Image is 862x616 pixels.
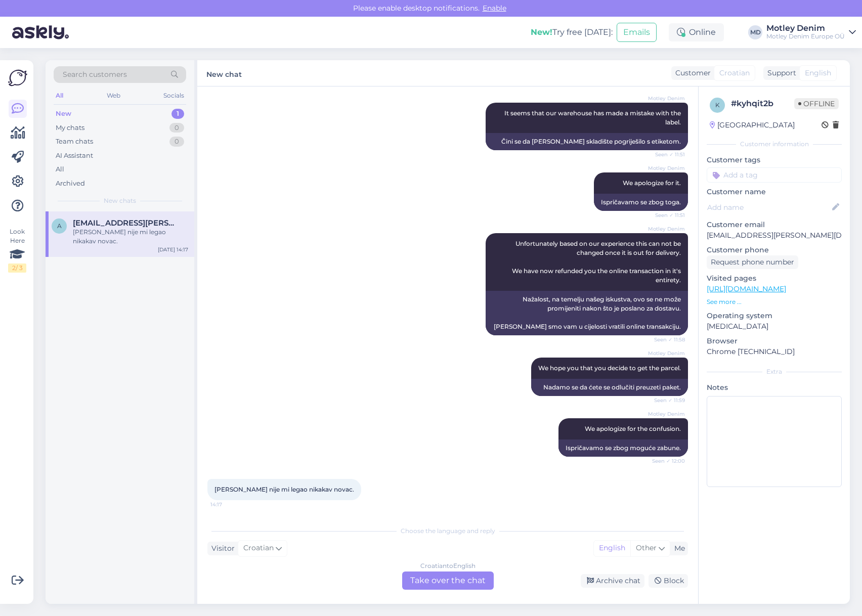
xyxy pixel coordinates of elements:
[707,187,842,197] p: Customer name
[707,140,842,149] div: Customer information
[647,410,685,418] span: Motley Denim
[647,397,685,404] span: Seen ✓ 11:59
[707,346,842,357] p: Chrome [TECHNICAL_ID]
[670,543,685,554] div: Me
[214,486,354,493] span: [PERSON_NAME] nije mi legao nikakav novac.
[766,24,856,40] a: Motley DenimMotley Denim Europe OÜ
[719,68,750,78] span: Croatian
[480,4,509,13] span: Enable
[647,349,685,357] span: Motley Denim
[636,543,657,552] span: Other
[647,151,685,158] span: Seen ✓ 11:51
[420,561,476,570] div: Croatian to English
[647,336,685,343] span: Seen ✓ 11:58
[707,297,842,306] p: See more ...
[56,137,93,147] div: Team chats
[707,336,842,346] p: Browser
[486,133,688,150] div: Čini se da [PERSON_NAME] skladište pogriješilo s etiketom.
[707,382,842,393] p: Notes
[105,89,122,102] div: Web
[171,109,184,119] div: 1
[504,109,682,126] span: It seems that our warehouse has made a mistake with the label.
[707,167,842,183] input: Add a tag
[707,230,842,241] p: [EMAIL_ADDRESS][PERSON_NAME][DOMAIN_NAME]
[707,367,842,376] div: Extra
[558,439,688,457] div: Ispričavamo se zbog moguće zabune.
[531,26,613,38] div: Try free [DATE]:
[707,245,842,255] p: Customer phone
[73,228,188,246] div: [PERSON_NAME] nije mi legao nikakav novac.
[207,526,688,536] div: Choose the language and reply
[104,196,136,205] span: New chats
[73,218,178,228] span: adn.tanovic@gmail.com
[63,69,127,80] span: Search customers
[731,98,794,110] div: # kyhqit2b
[649,574,688,588] div: Block
[531,379,688,396] div: Nadamo se da ćete se odlučiti preuzeti paket.
[158,246,188,253] div: [DATE] 14:17
[794,98,839,109] span: Offline
[707,284,786,293] a: [URL][DOMAIN_NAME]
[8,263,26,273] div: 2 / 3
[585,425,681,432] span: We apologize for the confusion.
[707,219,842,230] p: Customer email
[647,211,685,219] span: Seen ✓ 11:51
[210,501,248,508] span: 14:17
[805,68,831,78] span: English
[161,89,186,102] div: Socials
[707,202,830,213] input: Add name
[207,543,235,554] div: Visitor
[707,255,798,269] div: Request phone number
[671,68,711,78] div: Customer
[206,66,242,80] label: New chat
[402,571,494,590] div: Take over the chat
[531,27,552,37] b: New!
[594,541,630,556] div: English
[766,32,845,40] div: Motley Denim Europe OÜ
[512,240,682,284] span: Unfortunately based on our experience this can not be changed once it is out for delivery. We hav...
[748,25,762,39] div: MD
[486,291,688,335] div: Nažalost, na temelju našeg iskustva, ovo se ne može promijeniti nakon što je poslano za dostavu. ...
[715,101,720,109] span: k
[57,222,62,230] span: a
[581,574,644,588] div: Archive chat
[56,109,71,119] div: New
[169,137,184,147] div: 0
[707,155,842,165] p: Customer tags
[169,123,184,133] div: 0
[54,89,65,102] div: All
[763,68,796,78] div: Support
[710,120,795,130] div: [GEOGRAPHIC_DATA]
[647,225,685,233] span: Motley Denim
[243,543,274,554] span: Croatian
[707,321,842,332] p: [MEDICAL_DATA]
[56,151,93,161] div: AI Assistant
[56,179,85,189] div: Archived
[617,23,657,42] button: Emails
[594,194,688,211] div: Ispričavamo se zbog toga.
[623,179,681,187] span: We apologize for it.
[647,457,685,465] span: Seen ✓ 12:00
[707,311,842,321] p: Operating system
[707,273,842,284] p: Visited pages
[669,23,724,41] div: Online
[647,164,685,172] span: Motley Denim
[647,95,685,102] span: Motley Denim
[56,123,84,133] div: My chats
[8,68,27,87] img: Askly Logo
[56,164,64,174] div: All
[8,227,26,273] div: Look Here
[766,24,845,32] div: Motley Denim
[538,364,681,372] span: We hope you that you decide to get the parcel.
